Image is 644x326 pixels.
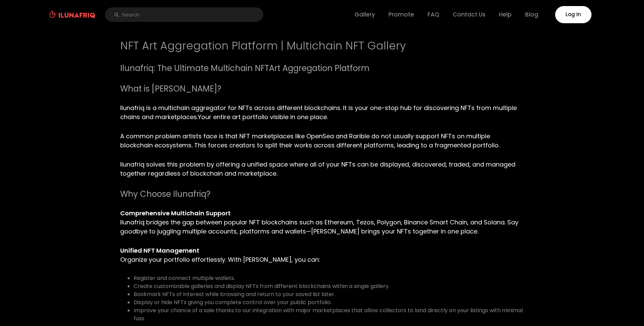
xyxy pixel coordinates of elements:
span: Organize your portfolio effortlessly. With [PERSON_NAME], you can: [120,255,320,264]
a: Help [499,10,512,19]
span: Ilunafriq solves this problem by offering a unified space where all of your NFTs can be displayed... [120,160,515,178]
a: Gallery [354,10,375,19]
a: Contact Us [453,10,485,19]
span: A common problem artists face is that NFT marketplaces like OpenSea and Rarible do not usually su... [120,132,500,149]
h1: NFT Art Aggregation Platform | Multichain NFT Gallery [120,38,524,54]
span: Why Choose Ilunafriq? [120,188,210,200]
span: Ilunafriq bridges the gap between popular NFT blockchains such as Ethereum, Tezos, Polygon, Binan... [120,218,518,236]
span: Ilunafriq is a multichain aggregator for NFTs across different blockchains. It is your one-stop h... [120,104,517,121]
b: Unified NFT Management [120,246,199,255]
a: FAQ [428,10,439,19]
a: Promote [388,10,414,19]
input: Search [105,7,263,22]
b: Comprehensive Multichain Support [120,209,231,217]
span: Create customizable galleries and display NFTs from different blockchains within a single gallery. [134,282,389,290]
span: Improve your chance of a sale thanks to our integration with major marketplaces that allow collec... [134,306,523,322]
span: Register and connect multiple wallets. [134,274,235,282]
span: Bookmark NFTs of interest while browsing and return to your saved list later. [134,290,335,298]
a: Blog [525,10,538,19]
b: What is [PERSON_NAME]? [120,83,221,94]
b: Ilunafriq: The Ultimate Multichain NFTArt Aggregation Platform [120,63,370,74]
span: Display or hide NFTs giving you complete control over your public portfolio. [134,298,332,306]
a: Log In [555,6,591,23]
img: logo ilunafriq [49,11,95,19]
